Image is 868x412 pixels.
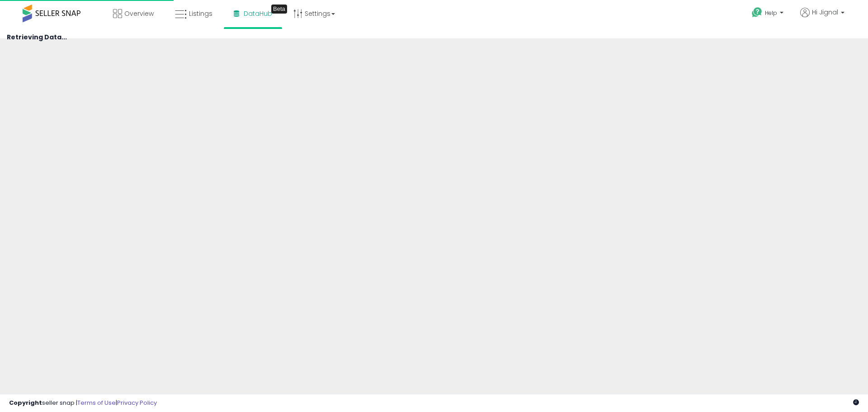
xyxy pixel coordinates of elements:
[765,9,777,17] span: Help
[189,9,212,18] span: Listings
[271,5,287,14] div: Tooltip anchor
[800,8,844,28] a: Hi Jignal
[7,34,861,41] h4: Retrieving Data...
[124,9,154,18] span: Overview
[812,8,838,17] span: Hi Jignal
[244,9,272,18] span: DataHub
[751,7,763,18] i: Get Help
